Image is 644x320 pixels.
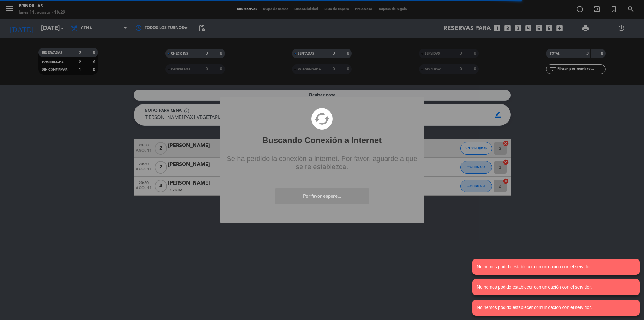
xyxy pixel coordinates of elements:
button: Por favor espere... [275,188,369,204]
label: Se ha perdido la conexión a internet. Por favor, aguarde a que se re establezca. [225,155,419,171]
i: cached [309,106,335,132]
notyf-toast: No hemos podido establecer comunicación con el servidor. [472,279,640,295]
notyf-toast: No hemos podido establecer comunicación con el servidor. [472,300,640,316]
notyf-toast: No hemos podido establecer comunicación con el servidor. [472,259,640,275]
